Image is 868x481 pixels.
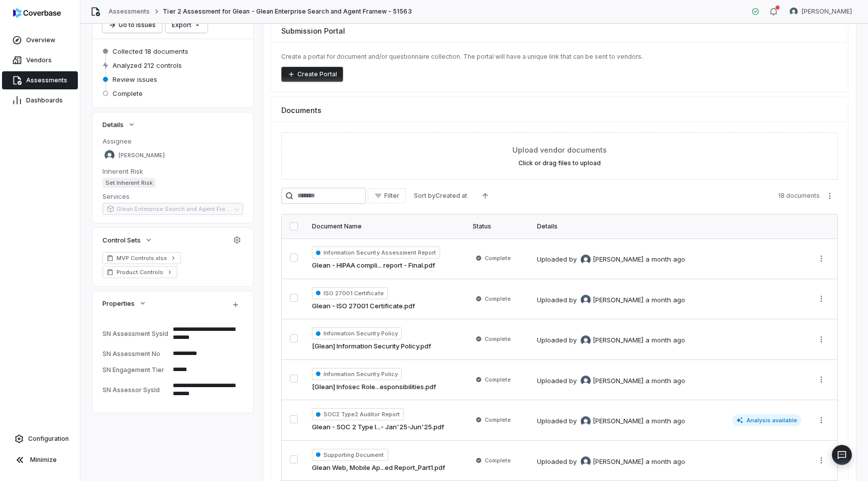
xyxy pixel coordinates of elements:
div: by [569,335,643,345]
span: Documents [281,105,321,115]
div: by [569,255,643,265]
span: Information Security Assessment Report [312,247,440,259]
span: Complete [485,335,511,343]
span: Collected 18 documents [113,47,188,56]
div: Uploaded [537,456,685,466]
img: Sayantan Bhattacherjee avatar [104,150,115,160]
a: Configuration [4,430,76,448]
a: Glean Web, Mobile Ap...ed Report_Part1.pdf [312,463,445,473]
div: a month ago [645,295,685,305]
button: More actions [813,332,829,347]
button: More actions [822,188,838,203]
span: Analyzed 212 controls [113,61,182,70]
span: [PERSON_NAME] [593,416,643,426]
p: Create a portal for document and/or questionnaire collection. The portal will have a unique link ... [281,53,838,61]
span: Control Sets [102,235,141,245]
span: Configuration [28,435,69,443]
button: More actions [813,251,829,266]
a: MVP Controls.xlsx [102,252,181,264]
button: More actions [813,453,829,468]
label: Click or drag files to upload [518,159,601,167]
a: Glean - SOC 2 Type I...- Jan'25-Jun'25.pdf [312,422,444,432]
button: More actions [813,413,829,428]
img: Tomo Majima avatar [581,416,591,426]
button: Properties [99,294,150,312]
span: Information Security Policy [312,327,402,339]
span: Complete [113,89,143,98]
button: Filter [368,188,406,203]
svg: Ascending [481,192,489,200]
dt: Assignee [102,137,243,146]
button: Go to issues [102,18,162,33]
button: Sort byCreated at [408,188,473,203]
button: Control Sets [99,231,156,249]
a: Glean - ISO 27001 Certificate.pdf [312,301,415,311]
div: by [569,376,643,386]
span: [PERSON_NAME] [593,335,643,345]
div: SN Assessment No [102,350,169,357]
a: Assessments [108,8,150,16]
button: Minimize [4,450,76,470]
span: [PERSON_NAME] [593,295,643,305]
span: Filter [384,192,399,200]
button: Create Portal [281,67,343,82]
button: Export [166,18,207,33]
div: SN Engagement Tier [102,366,169,374]
div: Uploaded [537,335,685,345]
span: [PERSON_NAME] [802,8,852,16]
span: [PERSON_NAME] [119,152,165,159]
div: SN Assessment SysId [102,330,169,337]
span: Supporting Document [312,449,388,461]
span: [PERSON_NAME] [593,255,643,265]
button: Ascending [475,188,495,203]
a: Glean - HIPAA compli... report - Final.pdf [312,261,435,271]
img: Tomo Majima avatar [581,255,591,265]
span: Submission Portal [281,26,345,36]
span: Product Controls [117,268,163,276]
img: Tomo Majima avatar [581,335,591,345]
a: [Glean] Infosec Role...esponsibilities.pdf [312,382,436,392]
span: ISO 27001 Certificate [312,287,388,299]
span: MVP Controls.xlsx [117,254,167,262]
div: by [569,416,643,426]
span: Details [102,120,124,129]
a: Assessments [2,71,78,89]
span: Minimize [30,456,57,464]
span: Upload vendor documents [512,145,607,155]
span: Information Security Policy [312,368,402,380]
span: Complete [485,295,511,303]
div: Details [537,222,801,230]
div: Document Name [312,222,461,230]
img: Tomo Majima avatar [581,376,591,386]
span: Analysis available [732,414,802,426]
button: Details [99,115,139,134]
a: Product Controls [102,266,177,278]
img: Tomo Majima avatar [581,456,591,466]
div: by [569,295,643,305]
span: Vendors [26,56,52,64]
span: Overview [26,36,55,44]
img: logo-D7KZi-bG.svg [13,8,61,18]
span: [PERSON_NAME] [593,457,643,467]
dt: Services [102,192,243,201]
span: Complete [485,254,511,262]
a: Dashboards [2,91,78,109]
a: Vendors [2,51,78,69]
button: More actions [813,372,829,387]
span: Properties [102,299,135,308]
div: Uploaded [537,376,685,386]
span: Complete [485,416,511,424]
div: Uploaded [537,255,685,265]
div: Uploaded [537,295,685,305]
span: Set Inherent Risk [102,178,156,188]
span: Tier 2 Assessment for Glean - Glean Enterprise Search and Agent Framew - 51563 [163,8,411,16]
span: Dashboards [26,96,63,104]
div: Uploaded [537,416,685,426]
img: Sayantan Bhattacherjee avatar [790,8,798,16]
span: [PERSON_NAME] [593,376,643,386]
span: Complete [485,456,511,464]
dt: Inherent Risk [102,167,243,176]
div: a month ago [645,335,685,345]
img: Tomo Majima avatar [581,295,591,305]
button: More actions [813,291,829,306]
